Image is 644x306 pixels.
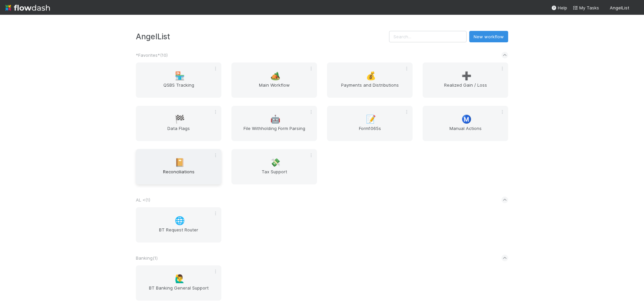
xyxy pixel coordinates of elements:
span: 🤖 [270,115,280,124]
span: File Withholding Form Parsing [234,125,314,138]
a: 🤖File Withholding Form Parsing [231,106,317,141]
div: Help [551,4,567,11]
a: Ⓜ️Manual Actions [423,106,508,141]
a: 🏁Data Flags [136,106,221,141]
span: *Favorites* ( 10 ) [136,52,168,58]
span: 🏕️ [270,72,280,80]
span: 💸 [270,158,280,167]
a: 📔Reconciliations [136,149,221,184]
span: BT Banking General Support [139,285,219,298]
a: 🙋‍♂️BT Banking General Support [136,265,221,301]
span: Tax Support [234,168,314,182]
a: ➕Realized Gain / Loss [423,62,508,98]
img: logo-inverted-e16ddd16eac7371096b0.svg [5,2,50,13]
h3: AngelList [136,32,389,41]
span: 🙋‍♂️ [175,274,185,283]
a: 🏕️Main Workflow [231,62,317,98]
span: Realized Gain / Loss [425,82,505,95]
span: Data Flags [139,125,219,138]
a: 📝Form1065s [327,106,413,141]
span: AL < ( 1 ) [136,197,150,203]
span: Ⓜ️ [462,115,472,124]
span: 📝 [366,115,376,124]
span: AngelList [610,5,629,10]
button: New workflow [469,31,508,42]
span: 🏪 [175,72,185,80]
a: My Tasks [573,4,599,11]
span: Banking ( 1 ) [136,255,158,261]
input: Search... [389,31,467,42]
span: ➕ [462,72,472,80]
span: 💰 [366,72,376,80]
span: 🌐 [175,216,185,225]
span: Reconciliations [139,168,219,182]
a: 🏪QSBS Tracking [136,62,221,98]
a: 💰Payments and Distributions [327,62,413,98]
span: Payments and Distributions [330,82,410,95]
span: Main Workflow [234,82,314,95]
span: 📔 [175,158,185,167]
span: BT Request Router [139,226,219,240]
img: avatar_cfa6ccaa-c7d9-46b3-b608-2ec56ecf97ad.png [632,5,639,11]
a: 🌐BT Request Router [136,207,221,243]
span: Form1065s [330,125,410,138]
a: 💸Tax Support [231,149,317,184]
span: 🏁 [175,115,185,124]
span: Manual Actions [425,125,505,138]
span: QSBS Tracking [139,82,219,95]
span: My Tasks [573,5,599,10]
